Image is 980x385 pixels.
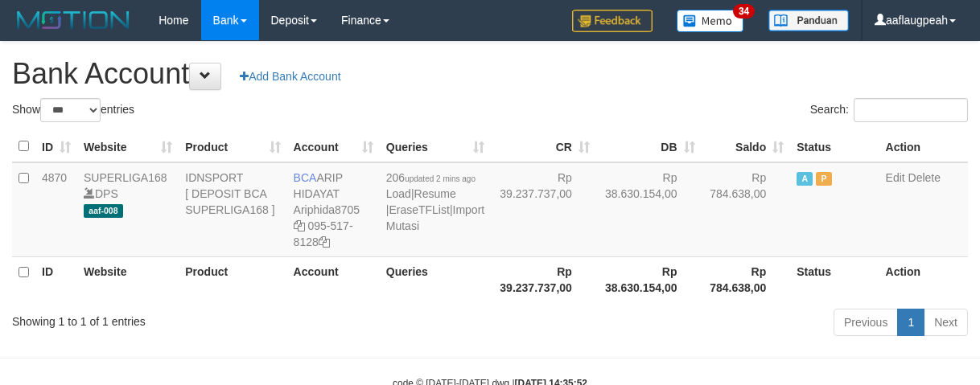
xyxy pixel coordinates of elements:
[287,162,380,257] td: ARIP HIDAYAT 095-517-8128
[491,256,596,302] th: Rp 39.237.737,00
[287,256,380,302] th: Account
[179,256,286,302] th: Product
[40,98,101,122] select: Showentries
[380,256,491,302] th: Queries
[790,256,879,302] th: Status
[386,171,476,184] span: 206
[229,63,351,90] a: Add Bank Account
[596,256,702,302] th: Rp 38.630.154,00
[386,203,484,232] a: Import Mutasi
[702,256,791,302] th: Rp 784.638,00
[702,131,791,162] th: Saldo: activate to sort column ascending
[886,171,905,184] a: Edit
[77,256,179,302] th: Website
[897,309,924,336] a: 1
[491,131,596,162] th: CR: activate to sort column ascending
[84,204,123,218] span: aaf-008
[287,131,380,162] th: Account: activate to sort column ascending
[294,203,360,216] a: Ariphida8705
[12,8,134,32] img: MOTION_logo.png
[879,131,968,162] th: Action
[908,171,941,184] a: Delete
[294,219,305,232] a: Copy Ariphida8705 to clipboard
[924,309,968,336] a: Next
[405,174,476,183] span: updated 2 mins ago
[677,10,744,32] img: Button%20Memo.svg
[596,162,702,257] td: Rp 38.630.154,00
[816,172,832,186] span: Paused
[790,131,879,162] th: Status
[389,203,449,216] a: EraseTFList
[179,131,286,162] th: Product: activate to sort column ascending
[879,256,968,302] th: Action
[35,131,77,162] th: ID: activate to sort column ascending
[380,131,491,162] th: Queries: activate to sort column ascending
[12,58,968,90] h1: Bank Account
[834,309,898,336] a: Previous
[386,187,411,200] a: Load
[854,98,968,122] input: Search:
[84,171,167,184] a: SUPERLIGA168
[319,236,330,248] a: Copy 0955178128 to clipboard
[702,162,791,257] td: Rp 784.638,00
[768,10,849,31] img: panduan.png
[77,131,179,162] th: Website: activate to sort column ascending
[179,162,286,257] td: IDNSPORT [ DEPOSIT BCA SUPERLIGA168 ]
[294,171,317,184] span: BCA
[35,256,77,302] th: ID
[12,307,397,330] div: Showing 1 to 1 of 1 entries
[810,98,968,122] label: Search:
[733,4,755,18] span: 34
[77,162,179,257] td: DPS
[35,162,77,257] td: 4870
[596,131,702,162] th: DB: activate to sort column ascending
[797,172,813,186] span: Active
[491,162,596,257] td: Rp 39.237.737,00
[572,10,653,32] img: Feedback.jpg
[386,171,484,232] span: | | |
[414,187,456,200] a: Resume
[12,98,134,122] label: Show entries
